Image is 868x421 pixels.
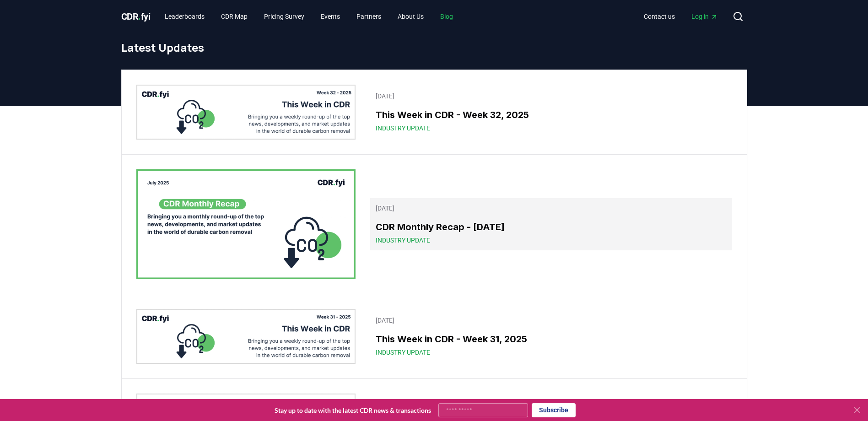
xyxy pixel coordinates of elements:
a: [DATE]CDR Monthly Recap - [DATE]Industry Update [370,198,732,250]
h3: CDR Monthly Recap - [DATE] [376,220,726,234]
h3: This Week in CDR - Week 31, 2025 [376,332,726,346]
a: [DATE]This Week in CDR - Week 31, 2025Industry Update [370,310,732,362]
a: Leaderboards [157,8,212,25]
a: CDR Map [214,8,255,25]
a: [DATE]This Week in CDR - Week 32, 2025Industry Update [370,86,732,138]
nav: Main [636,8,725,25]
a: Events [313,8,347,25]
span: Industry Update [376,124,430,133]
span: Industry Update [376,348,430,357]
img: This Week in CDR - Week 31, 2025 blog post image [136,309,356,364]
img: This Week in CDR - Week 32, 2025 blog post image [136,85,356,140]
a: Pricing Survey [257,8,312,25]
a: Log in [684,8,725,25]
h1: Latest Updates [121,40,747,55]
p: [DATE] [376,316,726,325]
span: Industry Update [376,236,430,245]
p: [DATE] [376,204,726,213]
a: Contact us [636,8,682,25]
p: [DATE] [376,92,726,101]
h3: This Week in CDR - Week 32, 2025 [376,108,726,122]
nav: Main [157,8,460,25]
span: Log in [691,12,718,21]
a: Partners [349,8,388,25]
img: CDR Monthly Recap - July 2025 blog post image [136,169,356,279]
span: . [138,11,141,22]
a: Blog [433,8,460,25]
a: CDR.fyi [121,10,151,23]
a: About Us [390,8,431,25]
span: CDR fyi [121,11,151,22]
